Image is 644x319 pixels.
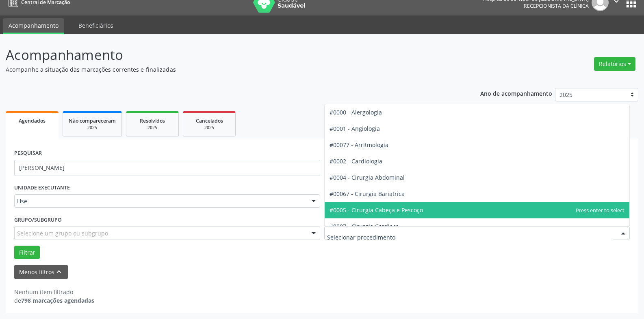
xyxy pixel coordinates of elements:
[330,108,382,116] span: #0000 - Alergologia
[73,18,119,33] a: Beneficiários
[189,125,230,131] div: 2025
[6,45,449,65] p: Acompanhamento
[14,182,70,194] label: UNIDADE EXECUTANTE
[14,288,94,296] div: Nenhum item filtrado
[330,157,382,165] span: #0002 - Cardiologia
[69,125,116,131] div: 2025
[14,160,320,176] input: Nome, código do beneficiário ou CPF
[21,297,94,304] strong: 798 marcações agendadas
[6,65,449,74] p: Acompanhe a situação das marcações correntes e finalizadas
[132,125,173,131] div: 2025
[594,57,635,71] button: Relatórios
[330,125,380,132] span: #0001 - Angiologia
[69,117,116,124] span: Não compareceram
[140,117,165,124] span: Resolvidos
[14,147,42,160] label: PESQUISAR
[330,206,423,214] span: #0005 - Cirurgia Cabeça e Pescoço
[330,141,388,149] span: #00077 - Arritmologia
[330,190,405,198] span: #00067 - Cirurgia Bariatrica
[14,246,40,260] button: Filtrar
[196,117,223,124] span: Cancelados
[19,117,46,124] span: Agendados
[327,229,614,245] input: Selecionar procedimento
[14,296,94,305] div: de
[480,88,552,98] p: Ano de acompanhamento
[54,267,63,276] i: keyboard_arrow_up
[17,229,108,238] span: Selecione um grupo ou subgrupo
[524,2,589,9] span: Recepcionista da clínica
[330,174,405,181] span: #0004 - Cirurgia Abdominal
[3,18,64,34] a: Acompanhamento
[17,197,304,205] span: Hse
[14,213,62,226] label: Grupo/Subgrupo
[14,265,68,279] button: Menos filtroskeyboard_arrow_up
[330,222,399,230] span: #0007 - Cirurgia Cardiaca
